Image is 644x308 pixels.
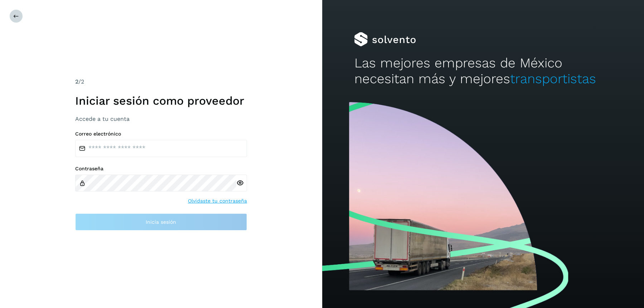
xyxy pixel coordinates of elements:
[75,77,247,86] div: /2
[75,115,247,122] h3: Accede a tu cuenta
[75,131,247,137] label: Correo electrónico
[75,213,247,231] button: Inicia sesión
[354,55,612,87] h2: Las mejores empresas de México necesitan más y mejores
[75,166,247,172] label: Contraseña
[75,78,78,85] span: 2
[146,219,176,224] span: Inicia sesión
[188,197,247,205] a: Olvidaste tu contraseña
[75,94,247,108] h1: Iniciar sesión como proveedor
[510,71,596,86] span: transportistas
